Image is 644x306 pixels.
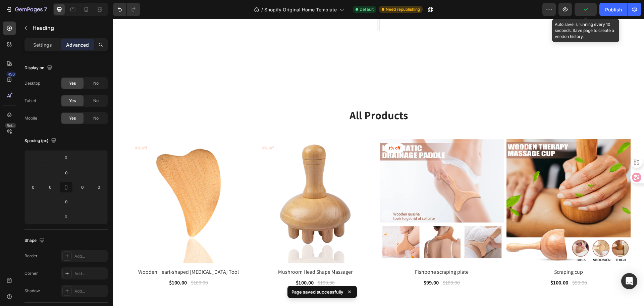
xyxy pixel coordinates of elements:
[69,98,76,104] span: Yes
[33,41,52,48] p: Settings
[605,6,622,13] div: Publish
[24,98,36,104] div: Tablet
[140,249,264,258] a: Mushroom Head Shape Massager
[59,212,73,222] input: 0
[59,152,73,163] input: 0
[6,72,16,77] div: 450
[140,120,264,245] a: Mushroom Head Shape Massager
[93,115,99,121] span: No
[182,259,201,269] div: $100.00
[24,288,40,294] div: Shadow
[360,6,374,12] span: Default
[24,115,37,121] div: Mobile
[264,6,337,13] span: Shopify Original Home Template
[398,125,419,134] pre: -1% off
[204,259,222,269] div: $100.00
[599,3,628,16] button: Publish
[386,6,420,12] span: Need republishing
[45,182,55,192] input: 0px
[113,19,644,306] iframe: Design area
[66,41,89,48] p: Advanced
[24,63,54,73] div: Display on
[24,270,38,276] div: Corner
[74,271,106,277] div: Add...
[271,125,291,134] pre: 1% off
[621,273,637,289] div: Open Intercom Messenger
[94,182,104,192] input: 0
[24,236,46,245] div: Shape
[24,253,38,259] div: Border
[93,98,99,104] span: No
[60,196,73,207] input: 0px
[24,136,58,145] div: Spacing (px)
[145,125,165,134] pre: 0% off
[77,182,88,192] input: 0px
[5,123,16,128] div: Beta
[24,80,40,86] div: Desktop
[261,6,263,13] span: /
[69,80,76,86] span: Yes
[44,5,47,13] p: 7
[291,289,343,295] p: Page saved successfully
[28,182,38,192] input: 0
[74,253,106,259] div: Add...
[69,115,76,121] span: Yes
[393,120,518,245] a: Scraping cup
[393,249,518,258] a: Scraping cup
[33,24,105,32] p: Heading
[437,259,456,269] div: $100.00
[329,259,347,269] div: $100.00
[459,259,475,269] div: $99.00
[310,259,326,269] div: $99.00
[113,3,140,16] div: Undo/Redo
[3,3,50,16] button: 7
[267,120,391,245] a: Fishbone scraping plate
[74,288,106,294] div: Add...
[93,80,99,86] span: No
[267,249,391,258] a: Fishbone scraping plate
[60,168,73,178] input: 0px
